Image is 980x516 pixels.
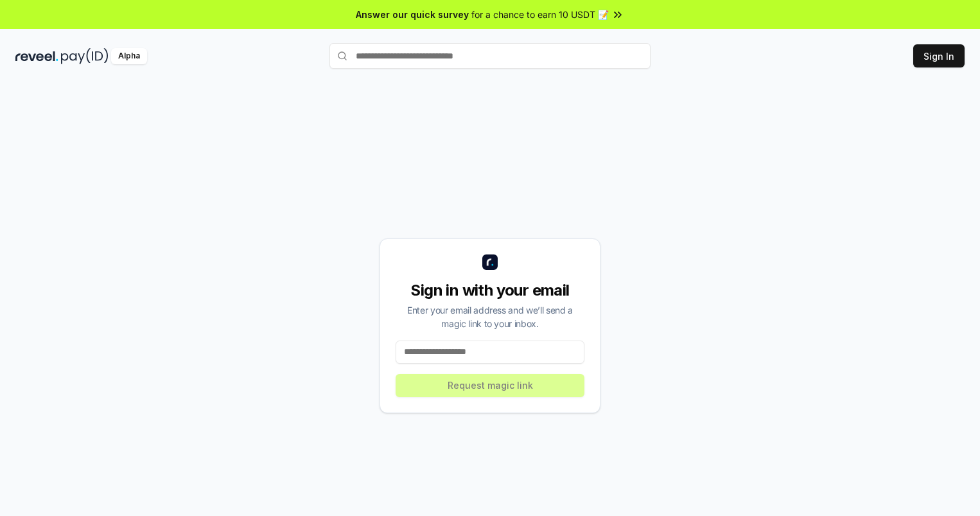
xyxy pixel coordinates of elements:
div: Enter your email address and we’ll send a magic link to your inbox. [396,303,584,330]
span: for a chance to earn 10 USDT 📝 [471,8,609,21]
div: Alpha [111,48,147,64]
img: logo_small [482,254,498,270]
img: pay_id [61,48,109,64]
img: reveel_dark [15,48,58,64]
span: Answer our quick survey [356,8,469,21]
button: Sign In [913,44,965,67]
div: Sign in with your email [396,280,584,301]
